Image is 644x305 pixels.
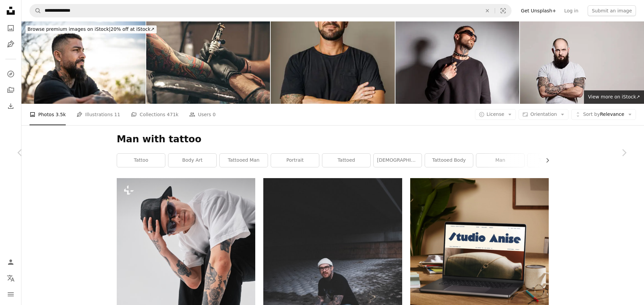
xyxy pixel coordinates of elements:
[168,154,216,167] a: body art
[4,255,17,269] a: Log in / Sign up
[571,109,636,120] button: Sort byRelevance
[117,279,255,285] a: a man with tattoos and a hat on his head
[475,109,516,120] button: License
[588,94,640,99] span: View more on iStock ↗
[271,154,319,167] a: portrait
[487,111,504,117] span: License
[4,272,17,285] button: Language
[584,90,644,104] a: View more on iStock↗
[495,4,511,17] button: Visual search
[167,111,178,118] span: 471k
[541,154,549,167] button: scroll list to the right
[28,26,155,32] span: 20% off at iStock ↗
[530,111,557,117] span: Orientation
[117,133,549,145] h1: Man with tattoo
[4,21,17,35] a: Photos
[560,5,582,16] a: Log in
[4,83,17,97] a: Collections
[146,21,270,104] img: Male doing image on arm
[322,154,370,167] a: tattoed
[519,109,569,120] button: Orientation
[263,268,402,274] a: man in black jacket and blue denim jeans sitting on gray concrete floor
[517,5,560,16] a: Get Unsplash+
[480,4,495,17] button: Clear
[117,154,165,167] a: tattoo
[528,154,576,167] a: tattoo man
[374,154,422,167] a: [DEMOGRAPHIC_DATA] body
[4,37,17,51] a: Illustrations
[114,111,120,118] span: 11
[30,4,512,17] form: Find visuals sitewide
[76,104,120,125] a: Illustrations 11
[131,104,178,125] a: Collections 471k
[21,21,161,37] a: Browse premium images on iStock|20% off at iStock↗
[189,104,216,125] a: Users 0
[583,111,624,118] span: Relevance
[21,21,146,104] img: Mature man contemplating outdoors
[271,21,395,104] img: Confident mid-aged man looking ahead
[4,99,17,113] a: Download History
[476,154,524,167] a: man
[520,21,644,104] img: Bearded man with crossed arms
[213,111,216,118] span: 0
[30,4,41,17] button: Search Unsplash
[28,26,110,32] span: Browse premium images on iStock |
[4,288,17,301] button: Menu
[583,111,600,117] span: Sort by
[220,154,268,167] a: tattooed man
[604,121,644,185] a: Next
[4,67,17,81] a: Explore
[588,5,636,16] button: Submit an image
[425,154,473,167] a: tattooed body
[395,21,520,104] img: Portrait of adult men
